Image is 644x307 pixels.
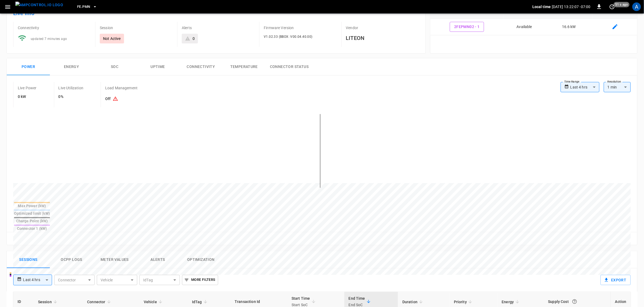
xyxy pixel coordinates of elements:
[608,2,616,11] button: set refresh interval
[136,58,179,76] button: Uptime
[570,297,580,306] button: The cost of your charging session based on your supply rates
[144,299,164,305] span: Vehicle
[266,58,313,76] button: Connector Status
[632,2,641,11] div: profile-icon
[7,58,50,76] button: Power
[18,25,91,30] p: Connectivity
[502,299,521,305] span: Energy
[105,85,138,91] p: Load Management
[430,2,637,35] table: connector table
[346,34,419,42] h6: LITEON
[100,25,173,30] p: Session
[548,297,606,306] div: Supply Cost
[103,36,121,41] p: Not Active
[545,19,593,35] td: 16.6 kW
[38,299,59,305] span: Session
[264,25,337,30] p: Firmware Version
[564,80,580,84] label: Time Range
[552,4,591,9] p: [DATE] 13:22:07 -07:00
[614,2,630,7] span: 51 s ago
[532,4,551,9] p: Local time
[346,25,419,30] p: Vendor
[601,275,631,285] button: Export
[604,82,631,92] div: 1 min
[182,275,218,285] button: More Filters
[50,58,93,76] button: Energy
[31,37,67,41] span: updated 7 minutes ago
[193,36,195,41] div: 0
[179,251,222,268] button: Optimization
[77,4,90,10] span: FE.PMN
[192,299,209,305] span: IdTag
[182,25,255,30] p: Alerts
[18,94,37,100] h6: 0 kW
[136,251,179,268] button: Alerts
[402,299,424,305] span: Duration
[105,94,138,104] h6: Off
[450,22,484,32] button: 2FEPMN02 - 1
[75,2,99,12] button: FE.PMN
[93,251,136,268] button: Meter Values
[87,299,112,305] span: Connector
[23,275,52,285] div: Last 4 hrs
[111,94,120,104] button: Existing capacity schedules won’t take effect because Load Management is turned off. To activate ...
[264,35,313,39] span: V1.02.33 (BBOX: V00.04.40.00)
[50,251,93,268] button: Ocpp logs
[15,2,63,8] img: ampcontrol.io logo
[7,251,50,268] button: Sessions
[18,85,37,91] p: Live Power
[59,94,83,100] h6: 0%
[179,58,222,76] button: Connectivity
[222,58,266,76] button: Temperature
[570,82,600,92] div: Last 4 hrs
[454,299,474,305] span: Priority
[608,80,621,84] label: Resolution
[504,19,545,35] td: Available
[59,85,83,91] p: Live Utilization
[93,58,136,76] button: SOC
